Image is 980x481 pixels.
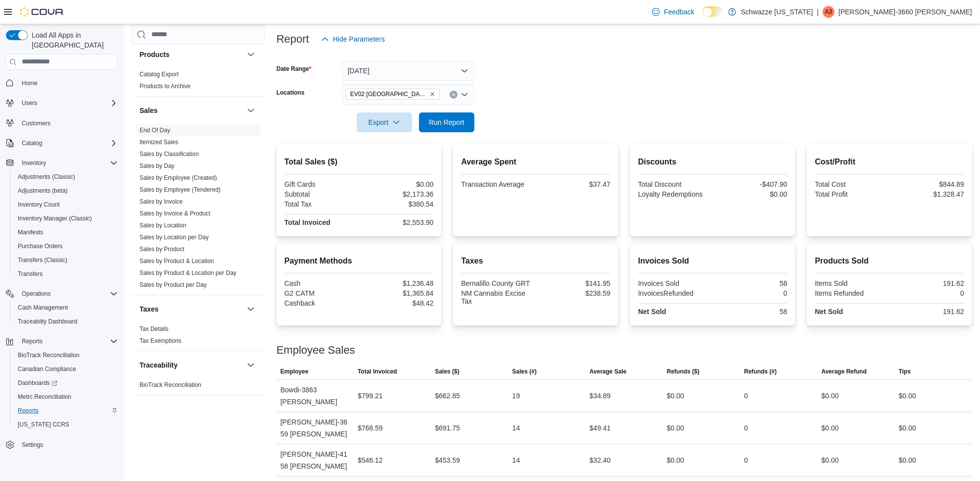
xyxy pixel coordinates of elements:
span: Refunds (#) [744,368,777,375]
span: Metrc Reconciliation [18,393,71,401]
span: Inventory Count [18,201,60,209]
a: Sales by Location [140,222,187,229]
div: $0.00 [899,422,916,434]
a: Dashboards [10,376,122,390]
h2: Discounts [638,156,788,168]
a: Sales by Employee (Tendered) [140,186,221,193]
div: $0.00 [821,390,839,402]
button: Cash Management [10,301,122,315]
div: $662.85 [435,390,460,402]
span: Transfers [14,268,118,280]
button: [DATE] [342,61,474,81]
span: Sales by Day [140,162,175,170]
button: Traceability [140,360,243,370]
a: Products to Archive [140,83,190,90]
div: 191.62 [891,279,964,287]
a: Inventory Manager (Classic) [14,213,96,224]
span: Transfers (Classic) [14,254,118,266]
a: Sales by Day [140,162,175,169]
span: Purchase Orders [18,242,63,250]
div: $0.00 [667,454,684,466]
a: Inventory Count [14,199,64,211]
div: $453.59 [435,454,460,466]
span: Cash Management [14,302,118,314]
div: 14 [512,422,520,434]
div: 191.62 [891,308,964,316]
button: Canadian Compliance [10,362,122,376]
div: $1,328.47 [891,190,964,198]
span: Sales by Employee (Created) [140,174,217,182]
div: $238.59 [538,289,610,297]
div: $32.40 [590,454,611,466]
span: Inventory [18,157,118,169]
span: Home [18,77,118,89]
span: Manifests [18,228,43,236]
span: Sales by Employee (Tendered) [140,186,221,194]
a: Catalog Export [140,71,179,78]
span: Tax Details [140,325,169,333]
strong: Total Invoiced [284,218,330,226]
span: Adjustments (Classic) [18,173,75,181]
span: Feedback [664,7,694,17]
span: Traceabilty Dashboard [18,318,77,325]
span: Transfers [18,270,43,278]
span: BioTrack Reconciliation [14,349,118,361]
span: Reports [18,335,118,347]
span: Sales by Invoice & Product [140,210,210,217]
div: Total Discount [638,180,711,188]
button: Traceability [245,359,257,371]
span: Sales by Location per Day [140,233,209,241]
span: Adjustments (beta) [14,185,118,197]
button: Transfers [10,267,122,281]
span: Sales by Invoice [140,198,183,206]
div: 58 [715,279,788,287]
div: 0 [744,390,748,402]
div: $1,365.84 [361,289,434,297]
a: Reports [14,405,43,417]
button: Home [2,76,122,90]
div: $141.95 [538,279,610,287]
div: Subtotal [284,190,357,198]
span: Sales by Product & Location per Day [140,269,236,277]
div: 0 [744,422,748,434]
div: $49.41 [590,422,611,434]
span: Hide Parameters [333,34,385,44]
span: Canadian Compliance [18,365,76,373]
div: $0.00 [715,190,788,198]
div: $844.89 [891,180,964,188]
span: Transfers (Classic) [18,256,67,264]
span: Total Invoiced [358,368,397,375]
div: $2,173.36 [361,190,434,198]
button: Traceabilty Dashboard [10,315,122,328]
button: Reports [10,404,122,418]
span: Average Refund [821,368,867,375]
span: Reports [22,337,43,345]
div: $2,553.90 [361,218,434,226]
span: Inventory Count [14,199,118,211]
div: Cashback [284,299,357,307]
div: $37.47 [538,180,610,188]
p: | [817,6,819,18]
h2: Taxes [461,255,610,267]
h2: Payment Methods [284,255,434,267]
span: Home [22,79,38,87]
span: Sales by Classification [140,150,199,158]
div: [PERSON_NAME]-3659 [PERSON_NAME] [277,412,354,444]
span: Settings [22,441,43,449]
div: NM Cannabis Excise Tax [461,289,534,305]
button: Export [357,112,412,132]
h3: Report [277,33,309,45]
div: Taxes [132,323,265,351]
div: Items Sold [815,279,887,287]
h3: Employee Sales [277,344,355,356]
h3: Traceability [140,360,178,370]
span: Catalog Export [140,70,179,78]
span: Refunds ($) [667,368,700,375]
a: BioTrack Reconciliation [140,381,201,388]
a: Home [18,77,42,89]
a: Purchase Orders [14,240,67,252]
div: Total Tax [284,200,357,208]
div: $691.75 [435,422,460,434]
h2: Total Sales ($) [284,156,434,168]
